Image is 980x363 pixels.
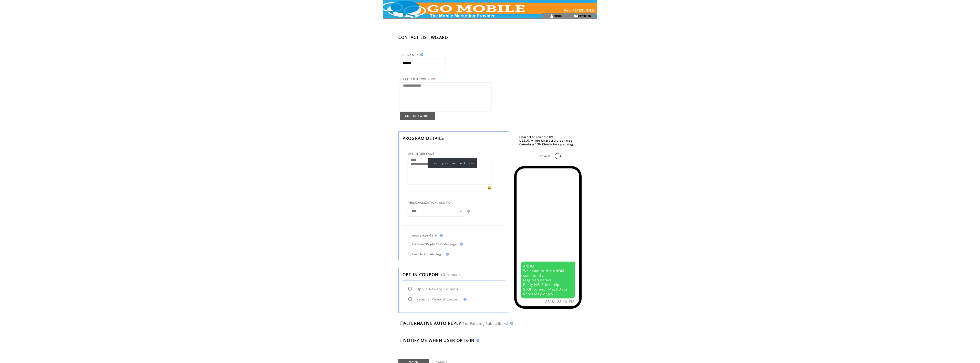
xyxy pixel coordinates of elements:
[404,338,475,343] span: NOTIFY ME WHEN USER OPTS-IN
[519,139,573,142] span: US&UK = 160 Characters per msg
[564,9,595,12] span: Hello [PERSON_NAME]
[408,201,453,204] span: PERSONALIZATION, ASK FOR
[403,136,444,141] span: PROGRAM DETAILS
[458,243,463,246] img: help.gif
[554,14,562,17] a: logout
[441,272,460,277] span: (Optional)
[578,14,591,17] a: contact us
[462,298,467,301] img: help.gif
[487,185,492,190] span: 😀
[400,77,434,81] span: SELECTED KEYWORDS
[403,272,439,277] span: OPT-IN COUPON
[509,322,513,325] img: help.gif
[412,252,443,256] span: Enable Opt-in Tags
[438,234,443,237] img: help.gif
[430,161,474,165] span: Insert your own text here
[416,287,458,291] span: Opt-in Reward Coupon
[475,339,479,342] img: help.gif
[461,321,509,326] span: (For Existing Subscribers)
[543,299,575,304] span: [DATE] 03:45 PM
[574,14,578,18] img: contact_us_icon.gif
[519,135,553,139] span: Character count: 109
[523,264,568,296] span: ANOM Welcome to the ANOM community Msg freq varies Reply HELP for help. STOP to end. Msg&Data Rat...
[444,253,449,256] img: help.gif
[416,297,461,302] span: Referral Reward Coupon
[408,152,435,155] span: OPT-IN MESSAGE
[419,53,423,56] img: help.gif
[519,142,573,146] span: Canada = 136 Characters per msg
[539,154,551,158] span: Preview
[412,242,457,246] span: Custom 'Reply Yes' Message
[550,14,554,18] img: account_icon.gif
[400,53,417,57] span: LIST NAME
[412,234,437,237] span: Apply Age Gate
[400,112,435,120] a: ADD KEYWORD
[466,210,470,213] img: help.gif
[398,35,448,40] span: CONTACT LIST WIZARD
[404,320,461,326] span: ALTERNATIVE AUTO REPLY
